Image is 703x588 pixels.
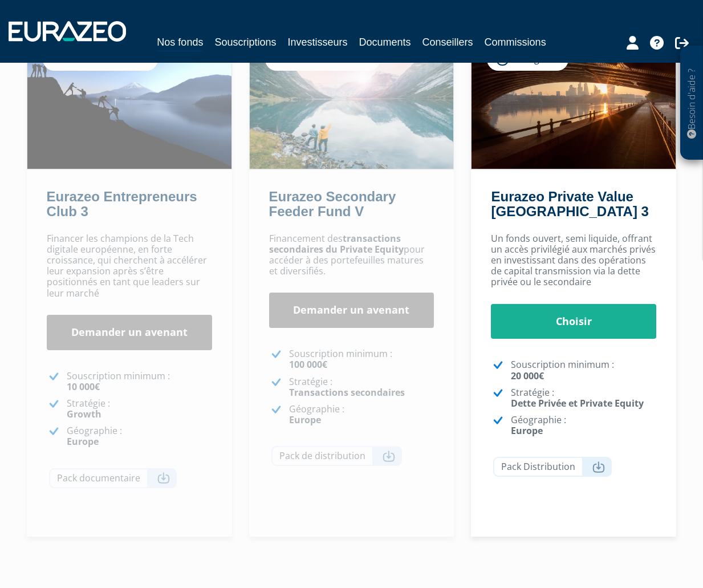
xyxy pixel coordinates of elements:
p: Financement des pour accéder à des portefeuilles matures et diversifiés. [269,233,434,277]
strong: transactions secondaires du Private Equity [269,232,404,256]
p: Géographie : [511,415,656,436]
p: Géographie : [289,404,434,425]
strong: 10 000€ [67,380,100,393]
strong: Europe [511,424,543,437]
a: Pack de distribution [271,446,402,466]
a: Eurazeo Entrepreneurs Club 3 [47,189,197,219]
strong: 20 000€ [511,370,544,382]
a: Documents [359,34,411,50]
a: Investisseurs [287,34,347,50]
strong: Transactions secondaires [289,386,405,399]
img: Eurazeo Private Value Europe 3 [472,35,676,169]
a: Eurazeo Private Value [GEOGRAPHIC_DATA] 3 [491,189,648,219]
strong: Dette Privée et Private Equity [511,397,644,409]
a: Pack documentaire [49,468,177,488]
p: Souscription minimum : [67,371,212,392]
a: Conseillers [422,34,473,50]
strong: Growth [67,408,101,420]
p: Besoin d'aide ? [685,52,698,155]
a: Pack Distribution [493,457,612,477]
a: Nos fonds [157,34,203,52]
p: Financer les champions de la Tech digitale européenne, en forte croissance, qui cherchent à accél... [47,233,212,299]
strong: 100 000€ [289,358,327,371]
p: Stratégie : [67,398,212,420]
img: 1732889491-logotype_eurazeo_blanc_rvb.png [9,21,126,42]
a: Souscriptions [214,34,276,50]
img: Eurazeo Entrepreneurs Club 3 [27,35,231,169]
strong: Europe [289,413,321,426]
img: Eurazeo Secondary Feeder Fund V [250,35,454,169]
a: Commissions [485,34,546,50]
strong: Europe [67,435,99,448]
a: Demander un avenant [269,293,434,328]
p: Stratégie : [289,376,434,398]
a: Demander un avenant [47,315,212,350]
p: Géographie : [67,425,212,447]
p: Stratégie : [511,387,656,409]
p: Souscription minimum : [289,348,434,370]
p: Souscription minimum : [511,359,656,381]
a: Eurazeo Secondary Feeder Fund V [269,189,396,219]
a: Choisir [491,304,656,339]
p: Un fonds ouvert, semi liquide, offrant un accès privilégié aux marchés privés en investissant dan... [491,233,656,288]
